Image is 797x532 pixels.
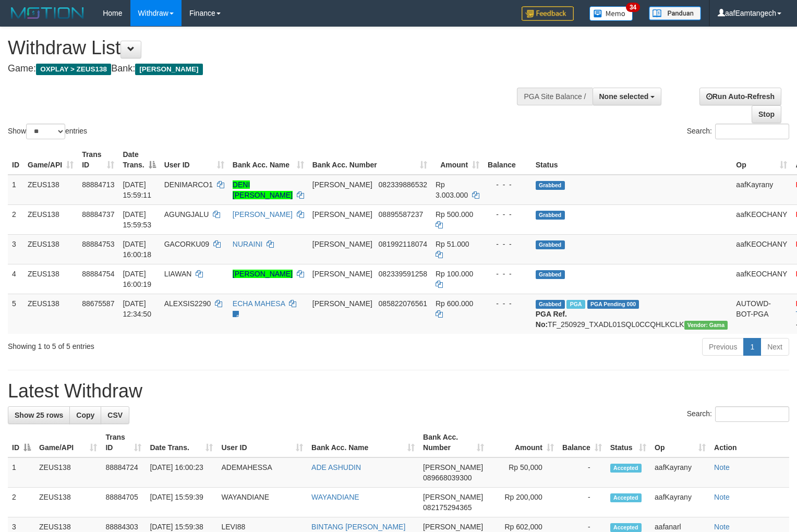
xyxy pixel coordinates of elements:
td: 4 [8,264,23,294]
th: Amount: activate to sort column ascending [431,145,484,175]
h1: Latest Withdraw [8,381,789,402]
span: [PERSON_NAME] [423,463,483,471]
span: ALEXSIS2290 [164,299,211,308]
h4: Game: Bank: [8,64,521,74]
a: ECHA MAHESA [233,299,285,308]
button: None selected [593,88,662,105]
img: Feedback.jpg [522,6,574,21]
span: Grabbed [536,270,565,279]
td: ZEUS138 [23,294,78,334]
td: WAYANDIANE [217,488,307,517]
span: OXPLAY > ZEUS138 [36,64,111,75]
span: AGUNGJALU [164,210,209,219]
span: [DATE] 16:00:19 [123,270,151,288]
span: Copy 089668039300 to clipboard [423,474,472,482]
td: aafKEOCHANY [732,234,791,264]
select: Showentries [26,124,65,139]
a: Show 25 rows [8,406,70,424]
th: Balance [484,145,532,175]
th: Action [710,428,789,457]
th: Trans ID: activate to sort column ascending [101,428,146,457]
span: Rp 600.000 [436,299,473,308]
span: None selected [599,92,649,101]
span: Accepted [610,464,642,473]
td: [DATE] 16:00:23 [146,457,217,488]
td: aafKEOCHANY [732,264,791,294]
span: Vendor URL: https://trx31.1velocity.biz [684,321,728,330]
td: AUTOWD-BOT-PGA [732,294,791,334]
span: [PERSON_NAME] [312,270,372,278]
td: aafKEOCHANY [732,204,791,234]
span: Accepted [610,493,642,502]
a: Copy [69,406,101,424]
span: Copy 081992118074 to clipboard [379,240,427,248]
b: PGA Ref. No: [536,310,567,329]
a: Run Auto-Refresh [699,88,781,105]
span: GACORKU09 [164,240,209,248]
th: Op: activate to sort column ascending [732,145,791,175]
div: - - - [488,239,527,249]
td: [DATE] 15:59:39 [146,488,217,517]
td: ZEUS138 [35,488,101,517]
a: WAYANDIANE [311,493,359,501]
th: Bank Acc. Number: activate to sort column ascending [419,428,488,457]
td: Rp 50,000 [488,457,558,488]
td: 88884705 [101,488,146,517]
th: Game/API: activate to sort column ascending [23,145,78,175]
th: Status [532,145,732,175]
span: [PERSON_NAME] [312,180,372,189]
th: Op: activate to sort column ascending [650,428,710,457]
td: Rp 200,000 [488,488,558,517]
span: [PERSON_NAME] [312,210,372,219]
td: 2 [8,488,35,517]
span: 34 [626,3,640,12]
span: Rp 500.000 [436,210,473,219]
th: Bank Acc. Name: activate to sort column ascending [228,145,308,175]
a: Next [760,338,789,356]
a: BINTANG [PERSON_NAME] [311,523,405,531]
input: Search: [715,406,789,422]
a: Note [714,523,730,531]
a: Note [714,463,730,471]
a: Previous [702,338,744,356]
a: Stop [752,105,781,123]
td: 1 [8,175,23,205]
span: [DATE] 15:59:53 [123,210,151,229]
span: Rp 3.003.000 [436,180,468,199]
span: CSV [107,411,123,419]
a: DENI [PERSON_NAME] [233,180,293,199]
span: Copy 082339886532 to clipboard [379,180,427,189]
td: ZEUS138 [23,175,78,205]
span: Accepted [610,523,642,532]
span: [DATE] 16:00:18 [123,240,151,259]
a: NURAINI [233,240,263,248]
div: - - - [488,298,527,309]
span: [DATE] 12:34:50 [123,299,151,318]
label: Search: [687,124,789,139]
span: LIAWAN [164,270,192,278]
h1: Withdraw List [8,38,521,58]
label: Search: [687,406,789,422]
span: Copy 085822076561 to clipboard [379,299,427,308]
td: 88884724 [101,457,146,488]
th: Status: activate to sort column ascending [606,428,650,457]
span: [PERSON_NAME] [135,64,202,75]
img: Button%20Memo.svg [589,6,633,21]
span: Copy 082339591258 to clipboard [379,270,427,278]
div: - - - [488,269,527,279]
td: aafKayrany [732,175,791,205]
td: TF_250929_TXADL01SQL0CCQHLKCLK [532,294,732,334]
div: - - - [488,209,527,220]
td: 1 [8,457,35,488]
th: Date Trans.: activate to sort column ascending [146,428,217,457]
a: 1 [743,338,761,356]
a: ADE ASHUDIN [311,463,361,471]
th: ID: activate to sort column descending [8,428,35,457]
th: User ID: activate to sort column ascending [217,428,307,457]
th: Bank Acc. Number: activate to sort column ascending [308,145,431,175]
span: Grabbed [536,181,565,190]
td: ADEMAHESSA [217,457,307,488]
td: 3 [8,234,23,264]
td: ZEUS138 [23,204,78,234]
label: Show entries [8,124,87,139]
